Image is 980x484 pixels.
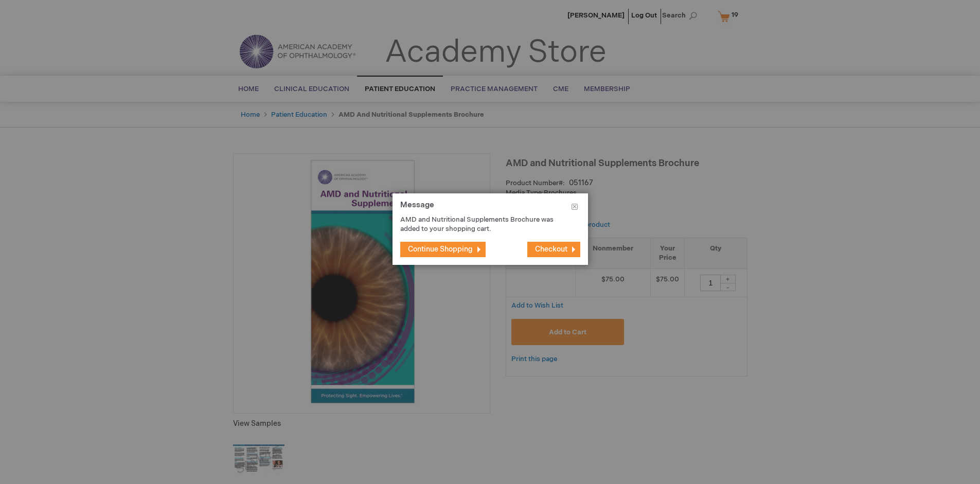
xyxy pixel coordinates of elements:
[400,201,580,215] h1: Message
[527,242,580,257] button: Checkout
[535,245,567,254] span: Checkout
[408,245,473,254] span: Continue Shopping
[400,215,565,234] p: AMD and Nutritional Supplements Brochure was added to your shopping cart.
[400,242,486,257] button: Continue Shopping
